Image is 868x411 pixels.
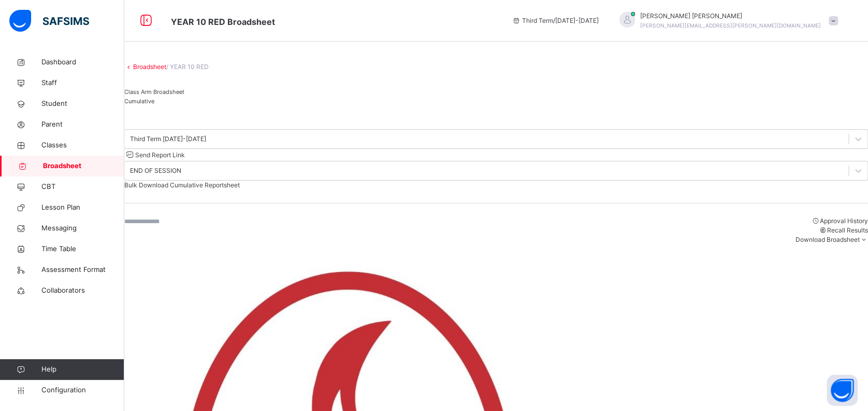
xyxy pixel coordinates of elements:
span: Class Arm Broadsheet [124,88,184,95]
div: END OF SESSION [130,166,181,175]
span: Send Report Link [135,151,185,159]
span: session/term information [512,16,599,25]
span: Cumulative [124,98,154,105]
span: / YEAR 10 RED [166,63,209,71]
div: KennethJacob [609,11,843,30]
span: [PERSON_NAME][EMAIL_ADDRESS][PERSON_NAME][DOMAIN_NAME] [640,22,821,29]
a: Broadsheet [133,63,166,71]
img: safsims [9,10,89,32]
span: Collaborators [41,285,124,296]
span: Assessment Format [41,265,124,275]
span: Parent [41,119,124,130]
span: Recall Results [827,226,868,234]
span: CBT [41,182,124,192]
span: Staff [41,78,124,88]
span: Classes [41,140,124,150]
span: Class Arm Broadsheet [171,17,275,27]
span: Lesson Plan [41,202,124,213]
span: Student [41,99,124,109]
button: Open asap [827,375,858,406]
span: Dashboard [41,57,124,67]
span: Bulk Download Cumulative Reportsheet [124,181,240,189]
span: Approval History [820,217,868,225]
span: Broadsheet [43,161,124,171]
span: Help [41,364,124,375]
span: [PERSON_NAME] [PERSON_NAME] [640,11,821,21]
span: Time Table [41,244,124,254]
span: Messaging [41,223,124,234]
span: Download Broadsheet [795,236,859,243]
div: Third Term [DATE]-[DATE] [130,134,206,144]
span: Configuration [41,385,124,395]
